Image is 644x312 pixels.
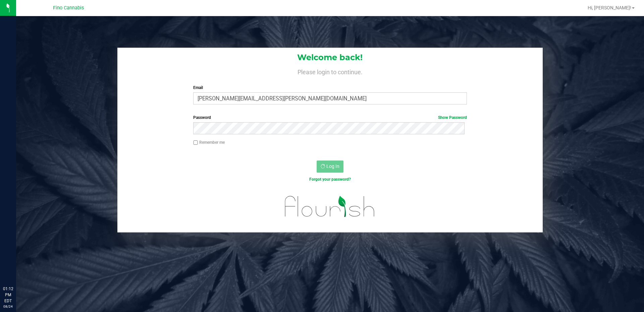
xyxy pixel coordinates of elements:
[193,85,467,91] label: Email
[326,164,339,169] span: Log In
[193,115,211,120] span: Password
[53,5,84,11] span: Fino Cannabis
[193,140,198,145] input: Remember me
[3,304,13,309] p: 08/24
[3,286,13,304] p: 01:12 PM EDT
[193,139,225,145] label: Remember me
[277,189,383,224] img: flourish_logo.svg
[309,177,351,182] a: Forgot your password?
[117,67,543,75] h4: Please login to continue.
[317,161,343,173] button: Log In
[438,115,467,120] a: Show Password
[588,5,631,10] span: Hi, [PERSON_NAME]!
[117,53,543,62] h1: Welcome back!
